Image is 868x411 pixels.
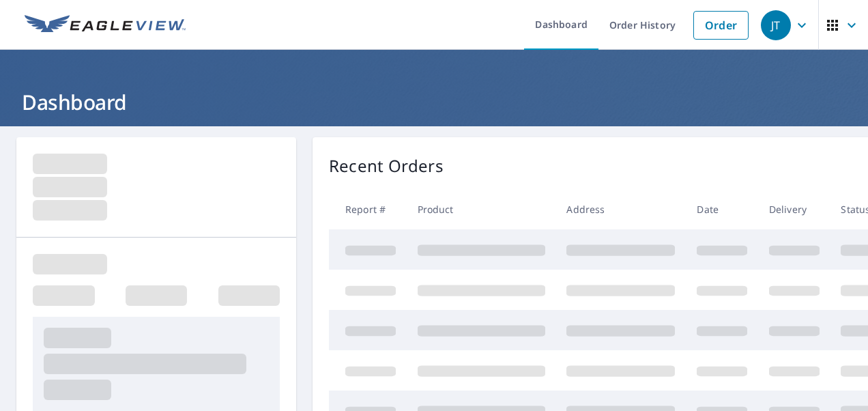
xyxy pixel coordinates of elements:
th: Report # [329,189,407,229]
th: Address [555,189,686,229]
img: EV Logo [25,15,186,36]
a: Order [693,11,749,40]
th: Product [407,189,556,229]
h1: Dashboard [16,88,852,116]
th: Delivery [758,189,830,229]
th: Date [686,189,758,229]
div: JT [761,10,791,40]
p: Recent Orders [329,154,444,178]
